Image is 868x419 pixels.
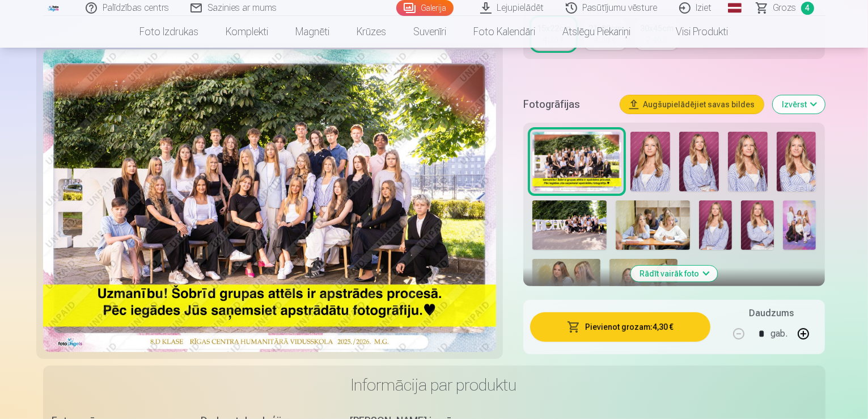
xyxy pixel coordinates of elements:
[460,16,549,48] a: Foto kalendāri
[631,266,718,282] button: Rādīt vairāk foto
[770,320,787,347] div: gab.
[344,16,400,48] a: Krūzes
[645,16,742,48] a: Visi produkti
[48,5,60,11] img: /fa1
[523,97,612,112] h5: Fotogrāfijas
[400,16,460,48] a: Suvenīri
[282,16,344,48] a: Magnēti
[52,375,816,395] h3: Informācija par produktu
[773,95,825,114] button: Izvērst
[749,307,794,320] h5: Daudzums
[620,95,764,114] button: Augšupielādējiet savas bildes
[549,16,645,48] a: Atslēgu piekariņi
[773,1,797,15] span: Grozs
[126,16,213,48] a: Foto izdrukas
[801,2,814,15] span: 4
[213,16,282,48] a: Komplekti
[530,312,711,342] button: Pievienot grozam:4,30 €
